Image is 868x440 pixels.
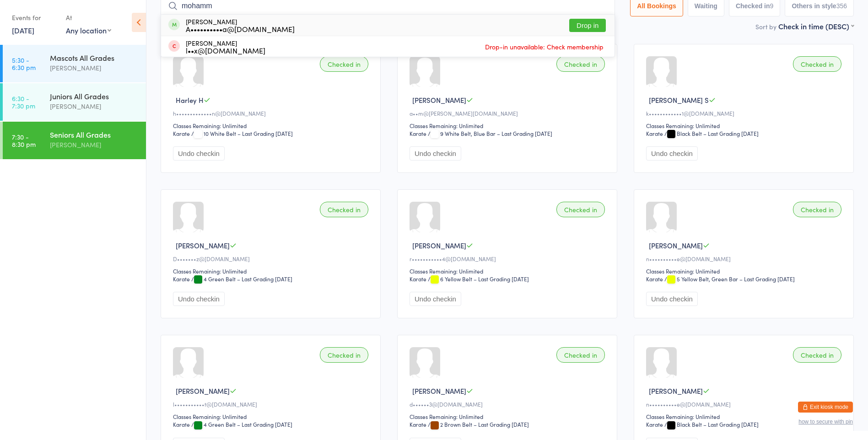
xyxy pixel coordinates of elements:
span: Drop-in unavailable: Check membership [483,40,606,54]
span: / 10 White Belt – Last Grading [DATE] [191,129,293,137]
label: Sort by [755,22,776,31]
div: Karate [646,420,663,428]
span: [PERSON_NAME] S [649,95,709,105]
div: Karate [646,129,663,137]
div: Checked in [793,202,841,217]
div: Karate [173,275,190,283]
div: h•••••••••••••n@[DOMAIN_NAME] [173,109,371,117]
div: D•••••••z@[DOMAIN_NAME] [173,255,371,263]
div: k••••••••••••1@[DOMAIN_NAME] [646,109,844,117]
span: / 9 White Belt, Blue Bar – Last Grading [DATE] [428,129,552,137]
span: / 2 Brown Belt – Last Grading [DATE] [428,420,529,428]
div: Classes Remaining: Unlimited [173,267,371,275]
div: Checked in [793,347,841,363]
span: / 6 Yellow Belt – Last Grading [DATE] [428,275,529,283]
div: Checked in [556,347,605,363]
span: [PERSON_NAME] [649,386,703,396]
button: Drop in [569,19,606,32]
span: Harley H [176,95,204,105]
span: / 5 Yellow Belt, Green Bar – Last Grading [DATE] [664,275,795,283]
div: Classes Remaining: Unlimited [410,267,608,275]
button: Exit kiosk mode [798,402,853,413]
button: Undo checkin [410,292,461,306]
div: Mascots All Grades [50,53,138,63]
button: Undo checkin [173,146,225,161]
div: Karate [410,129,426,137]
div: Checked in [320,347,368,363]
div: Checked in [320,202,368,217]
span: [PERSON_NAME] [176,241,230,250]
div: Karate [173,420,190,428]
a: 5:30 -6:30 pmMascots All Grades[PERSON_NAME] [3,45,146,82]
span: [PERSON_NAME] [412,95,466,105]
div: Checked in [556,56,605,72]
time: 7:30 - 8:30 pm [12,133,36,148]
div: Checked in [793,56,841,72]
span: [PERSON_NAME] [412,386,466,396]
div: Classes Remaining: Unlimited [173,413,371,420]
a: 6:30 -7:30 pmJuniors All Grades[PERSON_NAME] [3,83,146,121]
div: l••x@[DOMAIN_NAME] [186,47,265,54]
div: At [66,10,111,25]
div: Karate [646,275,663,283]
div: Classes Remaining: Unlimited [646,267,844,275]
div: n••••••••••e@[DOMAIN_NAME] [646,255,844,263]
span: / Black Belt – Last Grading [DATE] [664,420,759,428]
span: / 4 Green Belt – Last Grading [DATE] [191,275,292,283]
div: [PERSON_NAME] [50,63,138,73]
span: [PERSON_NAME] [412,241,466,250]
button: Undo checkin [173,292,225,306]
div: Checked in [320,56,368,72]
div: Classes Remaining: Unlimited [646,413,844,420]
span: / Black Belt – Last Grading [DATE] [664,129,759,137]
div: [PERSON_NAME] [186,18,295,32]
div: [PERSON_NAME] [50,140,138,150]
a: [DATE] [12,25,34,35]
div: l•••••••••••t@[DOMAIN_NAME] [173,400,371,408]
div: Classes Remaining: Unlimited [173,122,371,129]
button: how to secure with pin [798,419,853,425]
div: Karate [410,420,426,428]
div: Seniors All Grades [50,129,138,140]
button: Undo checkin [410,146,461,161]
div: Check in time (DESC) [778,21,854,31]
div: Checked in [556,202,605,217]
div: d••••••3@[DOMAIN_NAME] [410,400,608,408]
div: [PERSON_NAME] [186,39,265,54]
a: 7:30 -8:30 pmSeniors All Grades[PERSON_NAME] [3,122,146,159]
div: Classes Remaining: Unlimited [410,413,608,420]
span: [PERSON_NAME] [649,241,703,250]
div: a••m@[PERSON_NAME][DOMAIN_NAME] [410,109,608,117]
div: Karate [410,275,426,283]
time: 6:30 - 7:30 pm [12,95,35,109]
button: Undo checkin [646,146,698,161]
div: Events for [12,10,57,25]
span: / 4 Green Belt – Last Grading [DATE] [191,420,292,428]
time: 5:30 - 6:30 pm [12,56,36,71]
span: [PERSON_NAME] [176,386,230,396]
div: Classes Remaining: Unlimited [410,122,608,129]
div: 356 [836,2,847,10]
div: [PERSON_NAME] [50,101,138,112]
div: Classes Remaining: Unlimited [646,122,844,129]
div: Karate [173,129,190,137]
div: r•••••••••••4@[DOMAIN_NAME] [410,255,608,263]
div: A••••••••••a@[DOMAIN_NAME] [186,25,295,32]
div: 9 [770,2,774,10]
div: Juniors All Grades [50,91,138,101]
div: Any location [66,25,111,35]
div: n••••••••••e@[DOMAIN_NAME] [646,400,844,408]
button: Undo checkin [646,292,698,306]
